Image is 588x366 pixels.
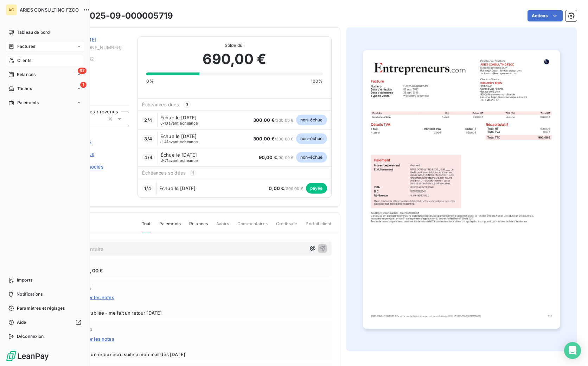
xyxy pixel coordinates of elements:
[159,221,181,233] span: Paiements
[55,50,129,56] img: actions-icon.png
[259,154,277,160] span: 90,00 €
[144,154,152,160] span: 4 / 4
[17,71,36,78] span: Relances
[189,221,208,233] span: Relances
[17,57,31,64] span: Clients
[73,336,114,342] span: Masquer les notes
[76,10,173,22] h3: F-2025-09-000005719
[146,78,153,84] span: 0%
[17,333,44,340] span: Déconnexion
[259,155,293,160] span: / 90,00 €
[184,101,191,108] span: 3
[564,342,581,359] div: Open Intercom Messenger
[306,221,331,233] span: Portail client
[160,121,198,125] span: avant échéance
[78,68,87,74] span: 67
[142,102,179,107] span: Échéances dues
[269,186,303,191] span: / 300,00 €
[81,267,103,274] span: 300,00 €
[6,317,84,328] a: Aide
[17,291,43,297] span: Notifications
[159,185,196,191] span: Échue le [DATE]
[17,43,35,50] span: Factures
[146,42,322,49] span: Solde dû :
[45,352,329,357] span: tel cliente - me faire un retour écrit suite à mon mail dès [DATE]
[160,115,197,120] span: Échue le [DATE]
[17,86,32,92] span: Tâches
[253,136,275,141] span: 300,00 €
[17,319,26,326] span: Aide
[73,295,114,300] span: Masquer les notes
[55,45,129,62] span: 0197e512-f b3-fb6ecf6f6642
[253,118,294,123] span: / 300,00 €
[203,49,266,70] span: 690,00 €
[237,221,268,233] span: Commentaires
[160,133,197,139] span: Échue le [DATE]
[45,344,329,349] span: Notes :
[296,115,327,125] span: non-échue
[296,133,327,144] span: non-échue
[45,310,329,316] span: tel cliente : m'avait oubliée - me fait un retour [DATE]
[190,170,196,176] span: 1
[161,152,197,158] span: Échue le [DATE]
[79,45,122,50] onoff-telecom-ce-phone-number-wrapper: [PHONE_NUMBER]
[142,170,186,176] span: Échéances soldées
[144,136,152,141] span: 3 / 4
[144,185,151,191] span: 1 / 4
[17,277,32,283] span: Imports
[80,82,87,88] span: 1
[160,139,168,144] span: J-41
[6,4,17,15] div: AC
[17,29,50,36] span: Tableau de bord
[160,140,198,144] span: avant échéance
[17,100,39,106] span: Paiements
[296,152,327,163] span: non-échue
[306,183,327,194] span: payée
[17,305,65,311] span: Paramètres et réglages
[276,221,298,233] span: Creditsafe
[253,137,294,141] span: / 300,00 €
[161,158,198,163] span: avant échéance
[216,221,229,233] span: Avoirs
[144,117,152,123] span: 2 / 4
[160,121,168,126] span: J-10
[311,78,323,84] span: 100%
[363,50,560,328] img: invoice_thumbnail
[269,185,284,191] span: 0,00 €
[161,158,168,163] span: J-71
[142,221,151,233] span: Tout
[6,351,49,362] img: Logo LeanPay
[45,302,329,308] span: Notes :
[20,7,79,13] span: ARIES CONSULTING FZCO
[253,117,275,123] span: 300,00 €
